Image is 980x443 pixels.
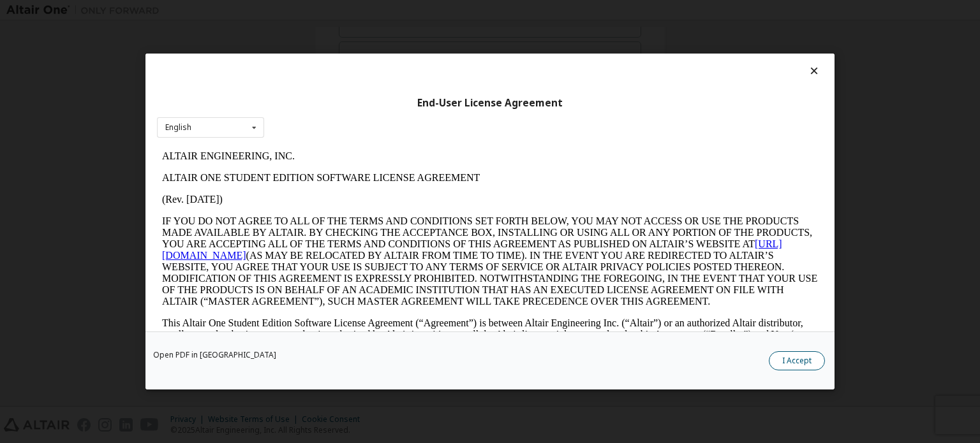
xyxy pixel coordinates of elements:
div: English [165,124,191,131]
a: Open PDF in [GEOGRAPHIC_DATA] [153,351,276,359]
p: (Rev. [DATE]) [5,48,661,60]
a: [URL][DOMAIN_NAME] [5,93,625,115]
p: This Altair One Student Edition Software License Agreement (“Agreement”) is between Altair Engine... [5,172,661,218]
p: ALTAIR ENGINEERING, INC. [5,5,661,17]
button: I Accept [769,351,825,370]
p: IF YOU DO NOT AGREE TO ALL OF THE TERMS AND CONDITIONS SET FORTH BELOW, YOU MAY NOT ACCESS OR USE... [5,70,661,162]
div: End-User License Agreement [157,97,823,110]
p: ALTAIR ONE STUDENT EDITION SOFTWARE LICENSE AGREEMENT [5,27,661,38]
